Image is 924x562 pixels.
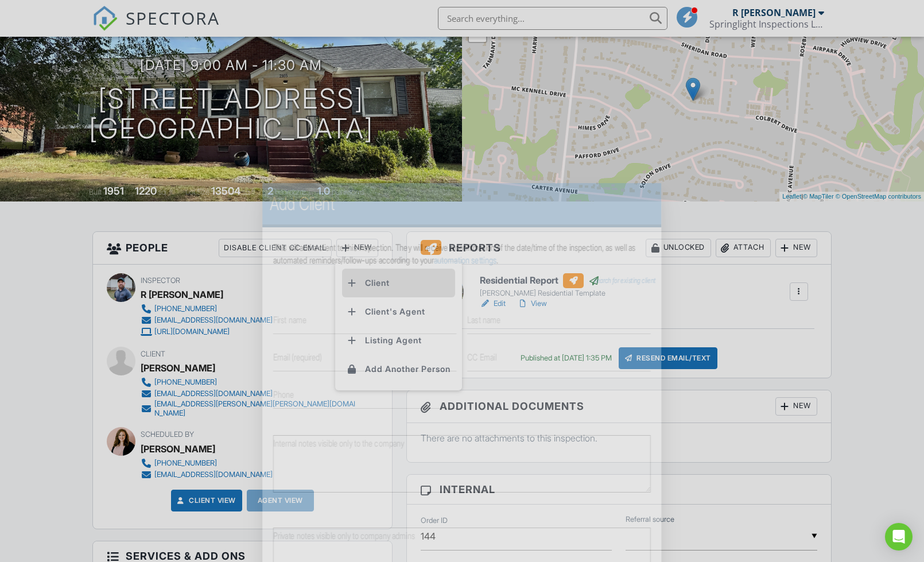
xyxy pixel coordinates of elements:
[434,255,497,266] a: automation settings
[273,529,415,542] label: Private notes visible only to company admins
[273,437,404,449] label: Internal notes visible only to the company
[595,276,657,285] a: search for existing client
[273,388,294,401] label: Phone
[885,523,913,551] div: Open Intercom Messenger
[467,313,500,326] label: Last name
[467,351,496,363] label: CC Email
[273,241,650,267] p: This will add a client to this inspection. They will receive a confirmation of the date/time of t...
[273,313,306,326] label: First name
[270,192,654,215] h2: Add Client
[273,351,323,363] label: Email (required)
